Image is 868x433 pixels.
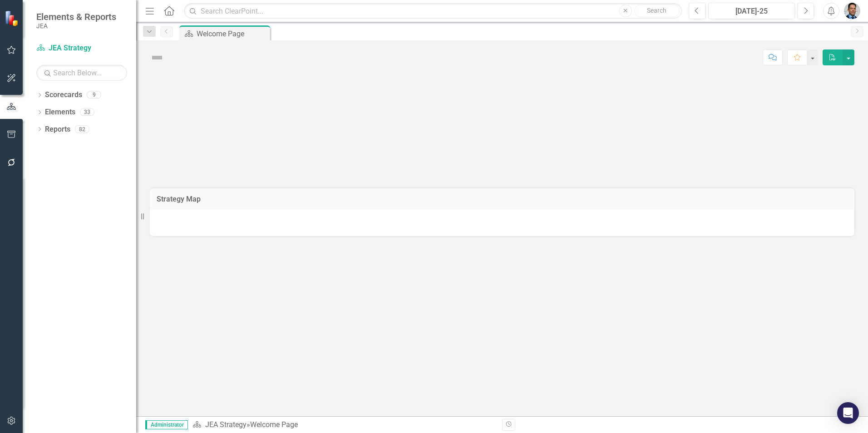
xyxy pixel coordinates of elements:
span: Elements & Reports [36,11,116,22]
div: [DATE]-25 [711,6,792,17]
a: JEA Strategy [36,43,127,54]
input: Search ClearPoint... [184,3,682,19]
a: Reports [45,124,70,135]
img: Christopher Barrett [844,3,860,19]
div: Welcome Page [250,420,298,429]
a: Elements [45,107,75,118]
span: Administrator [145,420,188,429]
img: ClearPoint Strategy [4,10,21,27]
div: 82 [75,125,89,133]
button: [DATE]-25 [708,3,795,19]
h3: Strategy Map [157,195,848,203]
a: Scorecards [45,90,82,100]
input: Search Below... [36,65,127,81]
div: Welcome Page [197,28,268,39]
span: Search [647,7,666,14]
button: Search [634,5,680,17]
img: Not Defined [150,50,164,65]
small: JEA [36,22,116,30]
div: 33 [80,108,94,116]
div: 9 [87,91,101,99]
div: Open Intercom Messenger [837,402,859,424]
div: » [192,420,495,430]
a: JEA Strategy [205,420,247,429]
